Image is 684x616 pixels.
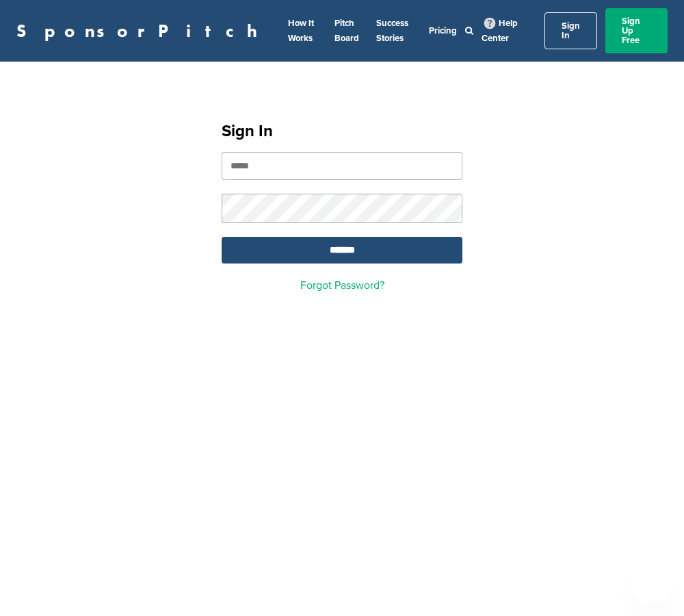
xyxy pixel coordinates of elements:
h1: Sign In [222,119,462,144]
a: Help Center [482,15,518,47]
a: Forgot Password? [300,279,384,292]
a: Pitch Board [334,18,359,44]
a: Success Stories [376,18,408,44]
a: Pricing [429,25,457,36]
a: Sign Up Free [605,8,668,53]
a: SponsorPitch [16,22,266,40]
iframe: Button to launch messaging window [629,561,673,605]
a: How It Works [288,18,314,44]
a: Sign In [544,12,597,49]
